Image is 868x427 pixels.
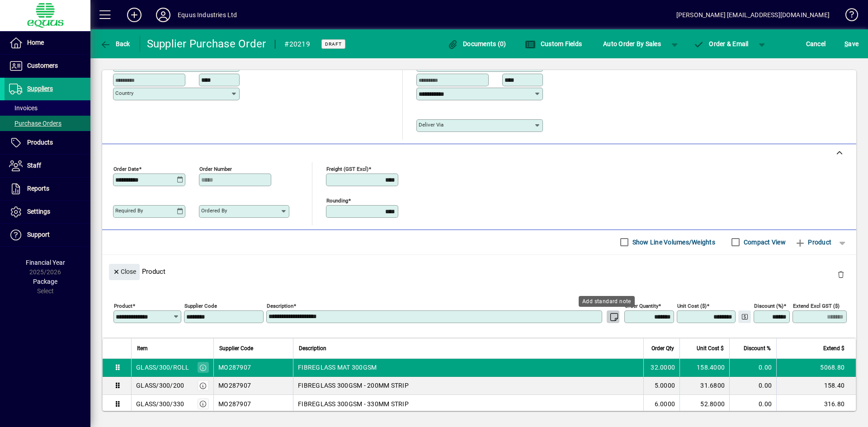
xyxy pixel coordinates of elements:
[5,224,90,246] a: Support
[267,302,293,309] mat-label: Description
[9,120,61,127] span: Purchase Orders
[113,264,136,279] span: Close
[599,36,665,52] button: Auto Order By Sales
[830,264,852,286] button: Delete
[445,36,509,52] button: Documents (0)
[842,36,861,52] button: Save
[27,208,50,215] span: Settings
[693,40,749,47] span: Order & Email
[326,197,348,203] mat-label: Rounding
[213,377,293,395] td: MO287907
[643,359,679,377] td: 32.0000
[149,7,178,23] button: Profile
[839,2,857,31] a: Knowledge Base
[27,185,49,192] span: Reports
[136,399,184,408] div: GLASS/300/330
[448,40,506,47] span: Documents (0)
[643,395,679,413] td: 6.0000
[120,7,149,23] button: Add
[738,310,751,323] button: Change Price Levels
[114,302,132,309] mat-label: Product
[742,238,786,247] label: Compact View
[147,37,266,51] div: Supplier Purchase Order
[830,270,852,278] app-page-header-button: Delete
[298,399,409,408] span: FIBREGLASS 300GSM - 330MM STRIP
[5,100,90,116] a: Invoices
[729,377,776,395] td: 0.00
[689,36,753,52] button: Order & Email
[525,40,582,47] span: Custom Fields
[27,231,50,238] span: Support
[109,264,140,280] button: Close
[298,363,377,372] span: FIBREGLASS MAT 300GSM
[107,267,142,275] app-page-header-button: Close
[631,238,715,247] label: Show Line Volumes/Weights
[676,8,830,22] div: [PERSON_NAME] [EMAIL_ADDRESS][DOMAIN_NAME]
[795,235,831,249] span: Product
[625,302,658,309] mat-label: Order Quantity
[137,343,148,353] span: Item
[790,234,836,250] button: Product
[178,8,237,22] div: Equus Industries Ltd
[184,302,217,309] mat-label: Supplier Code
[776,359,856,377] td: 5068.80
[5,201,90,223] a: Settings
[806,37,826,51] span: Cancel
[100,40,130,47] span: Back
[284,37,310,52] div: #20219
[115,90,133,96] mat-label: Country
[754,302,783,309] mat-label: Discount (%)
[5,131,90,154] a: Products
[27,85,53,92] span: Suppliers
[844,37,859,51] span: ave
[5,178,90,200] a: Reports
[744,343,771,353] span: Discount %
[823,343,844,353] span: Extend $
[298,381,409,390] span: FIBREGLASS 300GSM - 200MM STRIP
[213,395,293,413] td: MO287907
[679,395,729,413] td: 52.8000
[102,255,856,288] div: Product
[579,296,635,307] div: Add standard note
[33,278,57,285] span: Package
[219,343,253,353] span: Supplier Code
[326,165,368,172] mat-label: Freight (GST excl)
[523,36,584,52] button: Custom Fields
[776,395,856,413] td: 316.80
[115,207,143,214] mat-label: Required by
[5,116,90,131] a: Purchase Orders
[643,377,679,395] td: 5.0000
[27,139,53,146] span: Products
[679,377,729,395] td: 31.6800
[299,343,326,353] span: Description
[199,165,232,172] mat-label: Order number
[325,41,342,47] span: Draft
[5,155,90,177] a: Staff
[603,37,661,51] span: Auto Order By Sales
[677,302,707,309] mat-label: Unit Cost ($)
[9,104,38,112] span: Invoices
[5,32,90,54] a: Home
[679,359,729,377] td: 158.4000
[419,122,443,128] mat-label: Deliver via
[729,395,776,413] td: 0.00
[844,40,848,47] span: S
[90,36,140,52] app-page-header-button: Back
[776,377,856,395] td: 158.40
[113,165,139,172] mat-label: Order date
[136,363,189,372] div: GLASS/300/ROLL
[213,359,293,377] td: MO287907
[804,36,828,52] button: Cancel
[729,359,776,377] td: 0.00
[697,343,724,353] span: Unit Cost $
[651,343,674,353] span: Order Qty
[5,55,90,77] a: Customers
[793,302,840,309] mat-label: Extend excl GST ($)
[98,36,132,52] button: Back
[201,207,227,214] mat-label: Ordered by
[27,62,58,69] span: Customers
[27,162,41,169] span: Staff
[136,381,184,390] div: GLASS/300/200
[26,259,65,266] span: Financial Year
[27,39,44,46] span: Home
